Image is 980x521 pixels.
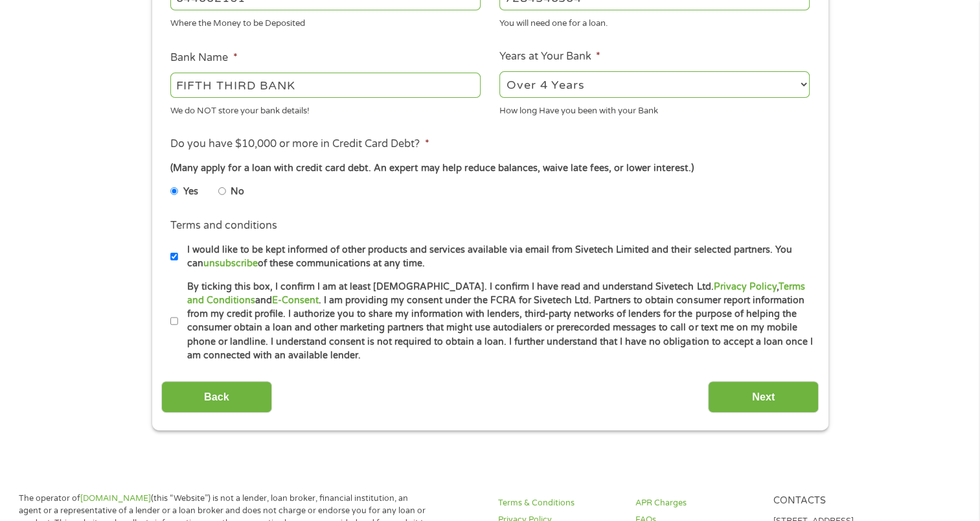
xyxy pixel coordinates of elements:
[170,219,277,233] label: Terms and conditions
[170,51,237,65] label: Bank Name
[773,495,895,507] h4: Contacts
[178,280,814,363] label: By ticking this box, I confirm I am at least [DEMOGRAPHIC_DATA]. I confirm I have read and unders...
[80,493,151,504] a: [DOMAIN_NAME]
[272,295,319,306] a: E-Consent
[708,381,819,413] input: Next
[161,381,272,413] input: Back
[183,185,198,199] label: Yes
[499,13,810,30] div: You will need one for a loan.
[170,100,481,117] div: We do NOT store your bank details!
[170,161,809,176] div: (Many apply for a loan with credit card debt. An expert may help reduce balances, waive late fees...
[499,100,810,117] div: How long Have you been with your Bank
[170,13,481,30] div: Where the Money to be Deposited
[713,281,776,292] a: Privacy Policy
[178,243,814,271] label: I would like to be kept informed of other products and services available via email from Sivetech...
[635,497,757,509] a: APR Charges
[203,258,258,269] a: unsubscribe
[499,50,600,64] label: Years at Your Bank
[231,185,244,199] label: No
[498,497,620,509] a: Terms & Conditions
[187,281,804,306] a: Terms and Conditions
[170,137,429,151] label: Do you have $10,000 or more in Credit Card Debt?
